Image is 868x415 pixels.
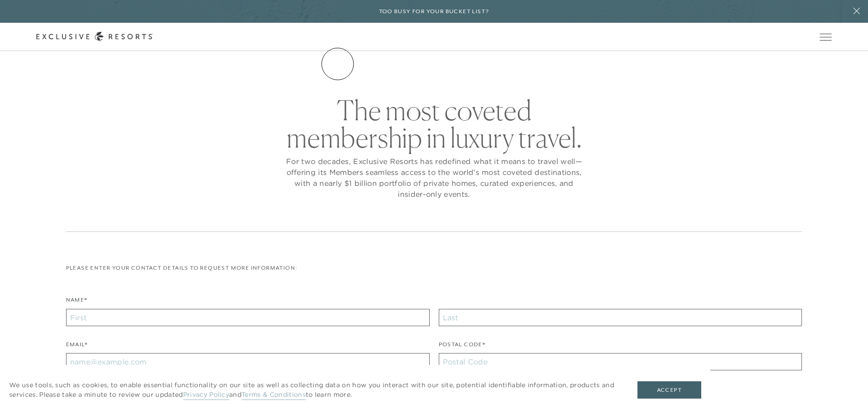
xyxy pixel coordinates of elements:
[439,340,486,354] label: Postal Code*
[66,353,430,370] input: name@example.com
[284,97,585,151] h2: The most coveted membership in luxury travel.
[9,380,619,400] p: We use tools, such as cookies, to enable essential functionality on our site as well as collectin...
[820,34,832,40] button: Open navigation
[379,7,489,16] h6: Too busy for your bucket list?
[284,156,585,200] p: For two decades, Exclusive Resorts has redefined what it means to travel well—offering its Member...
[637,381,701,399] button: Accept
[66,296,87,309] label: Name*
[66,264,802,272] p: Please enter your contact details to request more information:
[241,390,306,400] a: Terms & Conditions
[183,390,229,400] a: Privacy Policy
[439,309,802,326] input: Last
[439,353,802,370] input: Postal Code
[66,309,430,326] input: First
[66,340,87,354] label: Email*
